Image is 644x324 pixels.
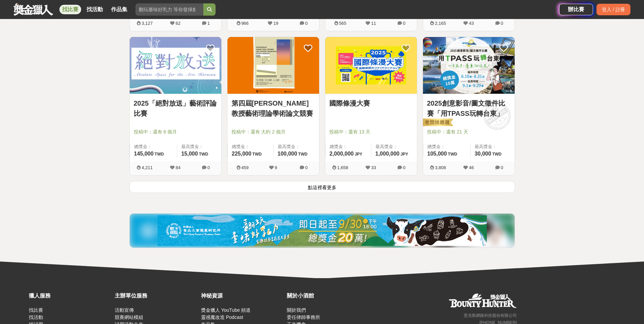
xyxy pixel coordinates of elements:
[134,151,154,157] span: 145,000
[329,128,413,136] span: 投稿中：還有 13 天
[448,152,457,157] span: TWD
[115,314,143,320] a: 競賽網站模組
[464,313,517,318] small: 恩克斯網路科技股份有限公司
[423,37,515,94] img: Cover Image
[181,151,198,157] span: 15,000
[59,5,81,14] a: 找比賽
[134,128,217,136] span: 投稿中：還有 6 個月
[403,21,405,26] span: 0
[199,152,208,157] span: TWD
[375,143,413,150] span: 最高獎金：
[108,5,130,14] a: 作品集
[176,165,180,170] span: 84
[427,143,466,150] span: 總獎金：
[427,151,447,157] span: 105,000
[427,98,511,119] a: 2025創意影音/圖文徵件比賽「用TPASS玩轉台東」
[29,292,111,300] div: 獵人服務
[422,118,453,128] img: 老闆娘嚴選
[154,152,164,157] span: TWD
[207,21,210,26] span: 1
[142,165,153,170] span: 4,211
[475,151,491,157] span: 30,000
[325,37,417,94] a: Cover Image
[134,143,173,150] span: 總獎金：
[201,307,251,313] a: 獎金獵人 YouTube 頻道
[371,21,376,26] span: 11
[130,37,221,94] a: Cover Image
[142,21,153,26] span: 3,127
[337,165,348,170] span: 1,658
[232,128,315,136] span: 投稿中：還有 大約 2 個月
[469,21,474,26] span: 43
[371,165,376,170] span: 33
[278,143,315,150] span: 最高獎金：
[201,292,283,300] div: 神秘資源
[232,98,315,119] a: 第四屆[PERSON_NAME]教授藝術理論學術論文競賽
[115,307,134,313] a: 活動宣傳
[559,4,593,15] a: 辦比賽
[115,292,197,300] div: 主辦單位服務
[423,37,515,94] a: Cover Image
[207,165,210,170] span: 0
[375,151,400,157] span: 1,000,000
[158,215,487,246] img: 11b6bcb1-164f-4f8f-8046-8740238e410a.jpg
[403,165,405,170] span: 0
[401,152,408,157] span: JPY
[29,307,43,313] a: 找比賽
[181,143,217,150] span: 最高獎金：
[325,37,417,94] img: Cover Image
[135,3,203,16] input: 翻玩臺味好乳力 等你發揮創意！
[330,143,367,150] span: 總獎金：
[287,307,306,313] a: 關於我們
[596,4,630,15] div: 登入 / 註冊
[134,98,217,119] a: 2025「絕對放送」藝術評論比賽
[129,181,515,193] button: 點這裡看更多
[298,152,307,157] span: TWD
[176,21,180,26] span: 62
[427,128,511,136] span: 投稿中：還有 21 天
[273,21,278,26] span: 19
[241,21,249,26] span: 966
[275,165,277,170] span: 9
[227,37,319,94] img: Cover Image
[232,151,252,157] span: 225,000
[29,314,43,320] a: 找活動
[435,21,446,26] span: 2,165
[330,151,354,157] span: 2,000,000
[232,143,269,150] span: 總獎金：
[130,37,221,94] img: Cover Image
[287,314,320,320] a: 委任律師事務所
[501,21,503,26] span: 0
[201,314,243,320] a: 靈感魔改造 Podcast
[278,151,297,157] span: 100,000
[355,152,363,157] span: JPY
[329,98,413,108] a: 國際條漫大賽
[305,21,308,26] span: 0
[241,165,249,170] span: 459
[84,5,106,14] a: 找活動
[475,143,511,150] span: 最高獎金：
[227,37,319,94] a: Cover Image
[305,165,308,170] span: 0
[287,292,369,300] div: 關於小酒館
[339,21,347,26] span: 565
[469,165,474,170] span: 46
[492,152,501,157] span: TWD
[435,165,446,170] span: 3,808
[252,152,261,157] span: TWD
[501,165,503,170] span: 0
